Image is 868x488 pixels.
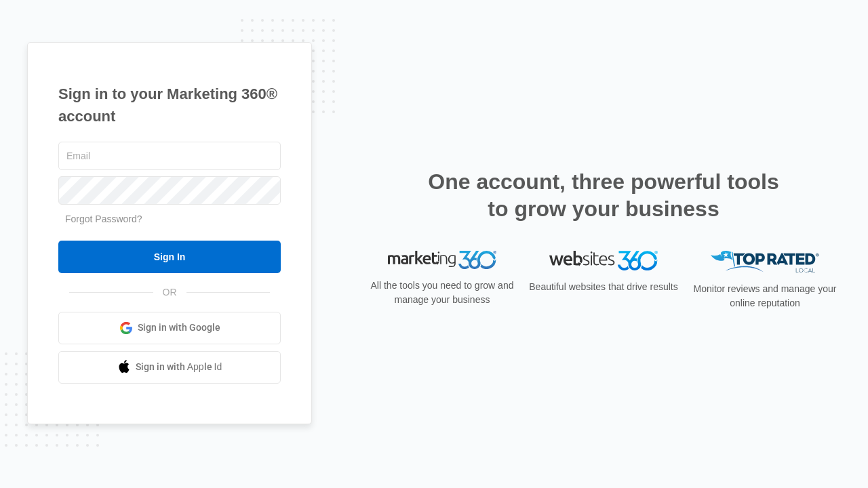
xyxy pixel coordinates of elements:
[58,312,281,344] a: Sign in with Google
[65,213,142,224] a: Forgot Password?
[58,83,281,127] h1: Sign in to your Marketing 360® account
[424,168,783,222] h2: One account, three powerful tools to grow your business
[528,280,679,294] p: Beautiful websites that drive results
[153,285,186,300] span: OR
[711,251,819,273] img: Top Rated Local
[388,251,496,270] img: Marketing 360
[58,351,281,384] a: Sign in with Apple Id
[689,282,841,310] p: Monitor reviews and manage your online reputation
[138,321,220,335] span: Sign in with Google
[58,142,281,170] input: Email
[366,279,518,307] p: All the tools you need to grow and manage your business
[549,251,658,270] img: Websites 360
[58,241,281,273] input: Sign In
[136,360,222,374] span: Sign in with Apple Id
